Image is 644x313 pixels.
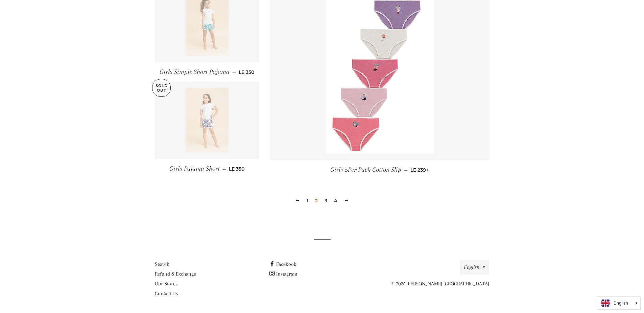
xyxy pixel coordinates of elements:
span: — [222,166,226,172]
a: 4 [331,196,340,206]
span: Girls 5Per Pack Cotton Slip [330,166,401,173]
span: 2 [312,196,320,206]
span: — [232,69,236,75]
a: 1 [304,196,311,206]
a: 3 [322,196,330,206]
a: Search [155,261,169,267]
span: LE 239 [410,167,429,173]
a: Girls Pajama Short — LE 350 [155,159,260,178]
span: Girls Simple Short Pajama [160,68,230,76]
a: [PERSON_NAME] [GEOGRAPHIC_DATA] [406,281,489,287]
a: Refund & Exchange [155,271,196,277]
a: Our Stores [155,281,177,287]
a: Contact Us [155,290,178,296]
span: Girls Pajama Short [169,165,220,172]
p: Sold Out [152,79,170,96]
span: — [404,167,408,173]
a: English [601,300,637,307]
i: English [614,301,628,305]
span: LE 350 [229,166,244,172]
p: © 2025, [384,280,489,288]
button: English [460,260,489,275]
a: Girls 5Per Pack Cotton Slip — LE 239 [270,160,490,179]
a: Girls Simple Short Pajama — LE 350 [155,62,260,82]
a: Facebook [269,261,296,267]
span: LE 350 [239,69,254,75]
a: Instagram [269,271,297,277]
